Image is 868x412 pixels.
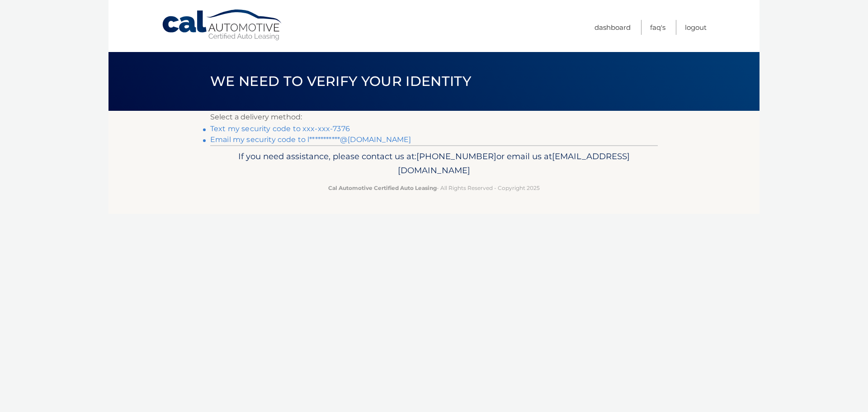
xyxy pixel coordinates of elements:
a: Logout [685,20,707,35]
span: [PHONE_NUMBER] [416,151,496,161]
p: Select a delivery method: [210,111,658,123]
a: Cal Automotive [161,9,283,41]
span: We need to verify your identity [210,73,471,90]
p: - All Rights Reserved - Copyright 2025 [216,183,652,193]
a: FAQ's [650,20,665,35]
p: If you need assistance, please contact us at: or email us at [216,149,652,178]
a: Dashboard [594,20,631,35]
a: Text my security code to xxx-xxx-7376 [210,124,350,133]
strong: Cal Automotive Certified Auto Leasing [328,185,437,191]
